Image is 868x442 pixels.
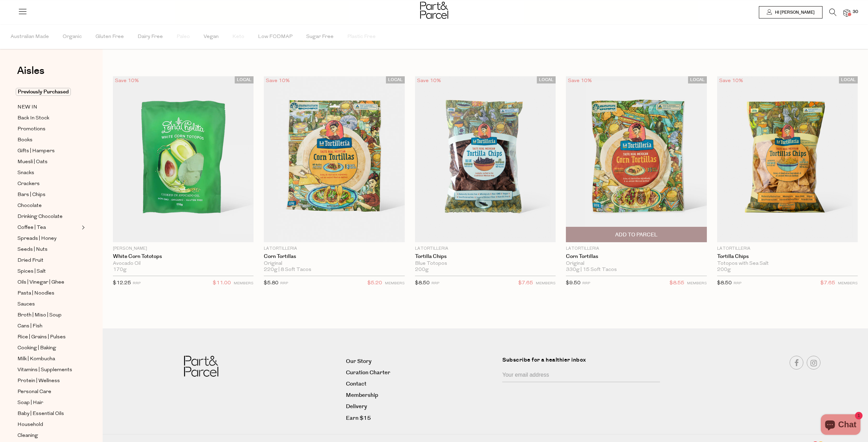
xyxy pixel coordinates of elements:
[717,281,732,286] span: $8.50
[17,278,64,287] span: Oils | Vinegar | Ghee
[566,261,707,267] div: Original
[16,88,71,96] span: Previously Purchased
[17,169,80,177] a: Snacks
[17,180,80,188] a: Crackers
[17,344,56,352] span: Cooking | Baking
[17,103,37,112] span: NEW IN
[415,261,556,267] div: Blue Totopos
[819,414,863,437] inbox-online-store-chat: Shopify online store chat
[582,282,590,285] small: RRP
[264,253,404,260] a: Corn Tortillas
[95,25,124,49] span: Gluten Free
[717,246,858,252] p: La Tortilleria
[177,25,190,49] span: Paleo
[17,344,80,352] a: Cooking | Baking
[17,245,80,254] a: Seeds | Nuts
[258,25,293,49] span: Low FODMAP
[17,235,56,243] span: Spreads | Honey
[415,76,443,86] div: Save 10%
[17,388,80,396] a: Personal Care
[537,76,556,83] span: LOCAL
[17,420,80,429] a: Household
[234,282,254,285] small: MEMBERS
[415,76,556,242] img: Tortilla Chips
[17,191,46,199] span: Bars | Chips
[17,399,43,407] span: Soap | Hair
[213,279,231,288] span: $11.00
[184,356,218,377] img: Part&Parcel
[17,300,80,309] a: Sauces
[717,261,858,267] div: Totopos with Sea Salt
[11,25,49,49] span: Australian Made
[113,281,131,286] span: $12.25
[717,76,745,86] div: Save 10%
[566,76,707,242] img: Corn Tortillas
[17,147,80,155] a: Gifts | Hampers
[17,268,46,276] span: Spices | Salt
[17,431,80,440] a: Cleaning
[17,224,46,232] span: Coffee | Tea
[17,256,80,265] a: Dried Fruit
[838,282,858,285] small: MEMBERS
[17,289,80,298] a: Pasta | Noodles
[17,322,80,330] a: Cans | Fish
[820,279,835,288] span: $7.65
[536,282,556,285] small: MEMBERS
[113,246,254,252] p: [PERSON_NAME]
[518,279,533,288] span: $7.65
[839,76,858,83] span: LOCAL
[113,76,254,242] img: White Corn Tototops
[17,421,43,429] span: Household
[347,25,376,49] span: Plastic Free
[17,333,80,341] a: Rice | Grains | Pulses
[204,25,219,49] span: Vegan
[17,88,80,96] a: Previously Purchased
[264,246,404,252] p: La Tortilleria
[688,76,707,83] span: LOCAL
[232,25,244,49] span: Keto
[17,289,54,298] span: Pasta | Noodles
[264,267,311,273] span: 220g | 8 Soft Tacos
[346,414,497,423] a: Earn $15
[113,261,254,267] div: Avocado Oil
[17,223,80,232] a: Coffee | Tea
[17,212,80,221] a: Drinking Chocolate
[367,279,382,288] span: $5.20
[17,409,80,418] a: Baby | Essential Oils
[17,377,80,385] a: Protein | Wellness
[415,246,556,252] p: La Tortilleria
[717,76,858,242] img: Tortilla Chips
[264,76,292,86] div: Save 10%
[17,388,51,396] span: Personal Care
[773,10,815,15] span: Hi [PERSON_NAME]
[17,136,33,144] span: Books
[431,282,439,285] small: RRP
[17,311,80,320] a: Broth | Miso | Soup
[566,281,581,286] span: $9.50
[17,246,48,254] span: Seeds | Nuts
[17,125,46,133] span: Promotions
[17,366,80,374] a: Vitamins | Supplements
[17,136,80,144] a: Books
[717,253,858,260] a: Tortilla Chips
[17,191,80,199] a: Bars | Chips
[566,246,707,252] p: La Tortilleria
[17,355,55,363] span: Milk | Kombucha
[138,25,163,49] span: Dairy Free
[113,253,254,260] a: White Corn Tototops
[415,267,429,273] span: 200g
[17,169,34,177] span: Snacks
[264,281,278,286] span: $5.80
[17,114,80,122] a: Back In Stock
[17,63,44,78] span: Aisles
[17,267,80,276] a: Spices | Salt
[566,227,707,242] button: Add To Parcel
[615,231,658,238] span: Add To Parcel
[346,402,497,411] a: Delivery
[17,158,48,166] span: Muesli | Oats
[80,223,85,232] button: Expand/Collapse Coffee | Tea
[843,9,850,16] a: 30
[17,278,80,287] a: Oils | Vinegar | Ghee
[346,379,497,389] a: Contact
[63,25,82,49] span: Organic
